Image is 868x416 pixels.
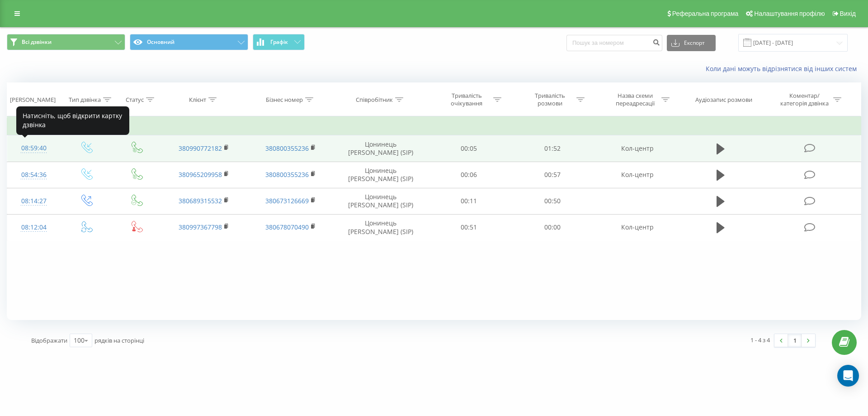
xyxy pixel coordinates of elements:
[566,35,662,51] input: Пошук за номером
[265,144,309,153] a: 380800355236
[356,96,393,104] div: Співробітник
[510,214,594,240] td: 00:00
[179,170,222,179] a: 380965209958
[31,336,67,344] span: Відображати
[427,214,510,240] td: 00:51
[253,34,305,50] button: Графік
[510,162,594,188] td: 00:57
[778,92,831,107] div: Коментар/категорія дзвінка
[126,96,144,104] div: Статус
[179,144,222,153] a: 380990772182
[69,96,101,104] div: Тип дзвінка
[667,35,716,51] button: Експорт
[334,135,427,162] td: Цонинець [PERSON_NAME] (SIP)
[427,135,510,162] td: 00:05
[16,219,52,236] div: 08:12:04
[189,96,206,104] div: Клієнт
[334,162,427,188] td: Цонинець [PERSON_NAME] (SIP)
[7,117,861,135] td: Сьогодні
[754,10,825,17] span: Налаштування профілю
[706,64,861,73] a: Коли дані можуть відрізнятися вiд інших систем
[443,92,491,107] div: Тривалість очікування
[611,92,659,107] div: Назва схеми переадресації
[265,170,309,179] a: 380800355236
[179,196,222,205] a: 380689315532
[7,34,125,50] button: Всі дзвінки
[672,10,739,17] span: Реферальна програма
[427,188,510,214] td: 00:11
[265,223,309,231] a: 380678070490
[526,92,574,107] div: Тривалість розмови
[334,188,427,214] td: Цонинець [PERSON_NAME] (SIP)
[179,223,222,231] a: 380997367798
[94,336,144,344] span: рядків на сторінці
[427,162,510,188] td: 00:06
[16,166,52,184] div: 08:54:36
[695,96,752,104] div: Аудіозапис розмови
[510,135,594,162] td: 01:52
[788,334,802,347] a: 1
[840,10,856,17] span: Вихід
[265,196,309,205] a: 380673126669
[837,365,859,387] div: Open Intercom Messenger
[130,34,248,50] button: Основний
[594,162,681,188] td: Кол-центр
[16,139,52,157] div: 08:59:40
[594,135,681,162] td: Кол-центр
[594,214,681,240] td: Кол-центр
[510,188,594,214] td: 00:50
[16,192,52,210] div: 08:14:27
[74,336,85,345] div: 100
[334,214,427,240] td: Цонинець [PERSON_NAME] (SIP)
[270,39,288,45] span: Графік
[266,96,303,104] div: Бізнес номер
[22,38,52,46] span: Всі дзвінки
[750,335,770,344] div: 1 - 4 з 4
[16,106,129,135] div: Натисніть, щоб відкрити картку дзвінка
[10,96,56,104] div: [PERSON_NAME]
